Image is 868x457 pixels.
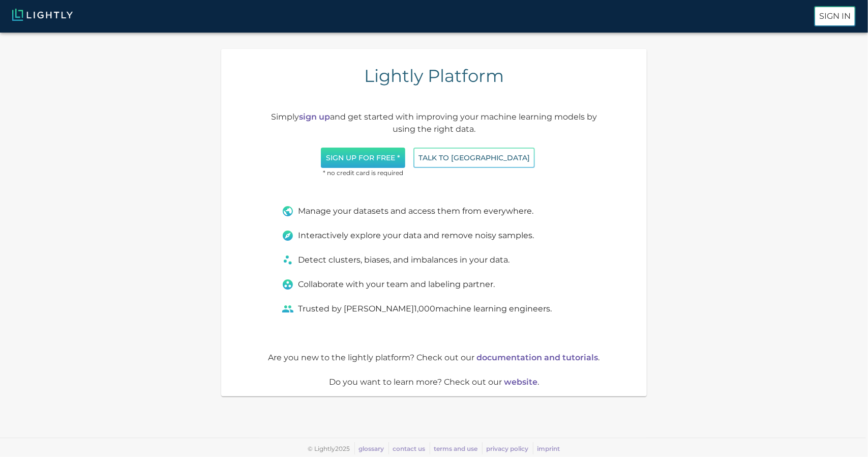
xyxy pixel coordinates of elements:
a: documentation and tutorials [477,353,598,362]
p: Sign In [819,10,851,22]
p: Simply and get started with improving your machine learning models by using the right data. [264,111,604,135]
div: Interactively explore your data and remove noisy samples. [282,230,586,242]
a: Sign up for free * [321,153,405,162]
div: Detect clusters, biases, and imbalances in your data. [282,254,586,266]
span: * no credit card is required [321,168,405,178]
a: Talk to [GEOGRAPHIC_DATA] [413,153,535,162]
a: privacy policy [487,445,529,452]
a: imprint [537,445,560,452]
a: terms and use [434,445,478,452]
div: Manage your datasets and access them from everywhere. [282,205,586,217]
a: website [504,377,537,387]
button: Sign In [814,6,856,26]
span: © Lightly 2025 [308,445,350,452]
a: contact us [393,445,426,452]
p: Are you new to the lightly platform? Check out our . [264,352,604,364]
a: sign up [299,112,330,122]
button: Talk to [GEOGRAPHIC_DATA] [413,148,535,168]
p: Do you want to learn more? Check out our . [264,376,604,388]
button: Sign up for free * [321,148,405,168]
h4: Lightly Platform [364,65,504,87]
div: Trusted by [PERSON_NAME] 1,000 machine learning engineers. [282,303,586,315]
div: Collaborate with your team and labeling partner. [282,278,586,291]
img: Lightly [12,9,73,21]
a: glossary [359,445,384,452]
